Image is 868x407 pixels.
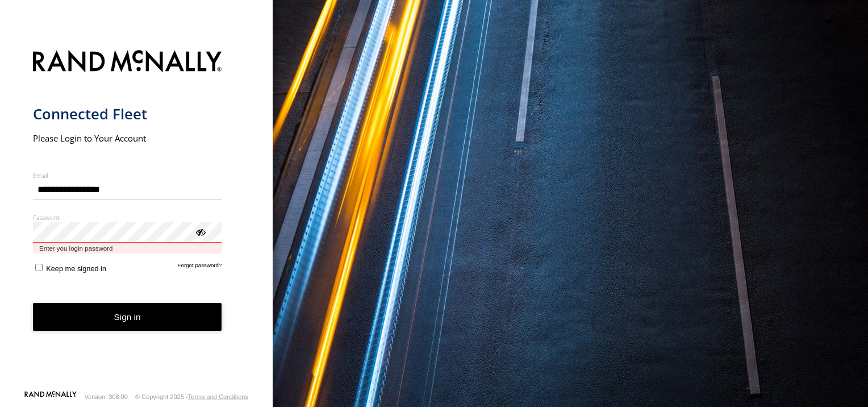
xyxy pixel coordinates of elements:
div: © Copyright 2025 - [135,393,248,400]
label: Email [33,171,222,180]
span: Enter you login password [33,243,222,254]
h1: Connected Fleet [33,105,222,123]
a: Terms and Conditions [188,393,248,400]
img: Rand McNally [33,48,222,77]
h2: Please Login to Your Account [33,132,222,144]
button: Sign in [33,303,222,331]
div: Version: 308.00 [85,393,128,400]
input: Keep me signed in [35,264,43,271]
form: main [33,43,240,390]
label: Password [33,213,222,222]
div: ViewPassword [194,226,206,237]
span: Keep me signed in [46,264,106,273]
a: Visit our Website [24,391,77,402]
a: Forgot password? [178,262,222,273]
